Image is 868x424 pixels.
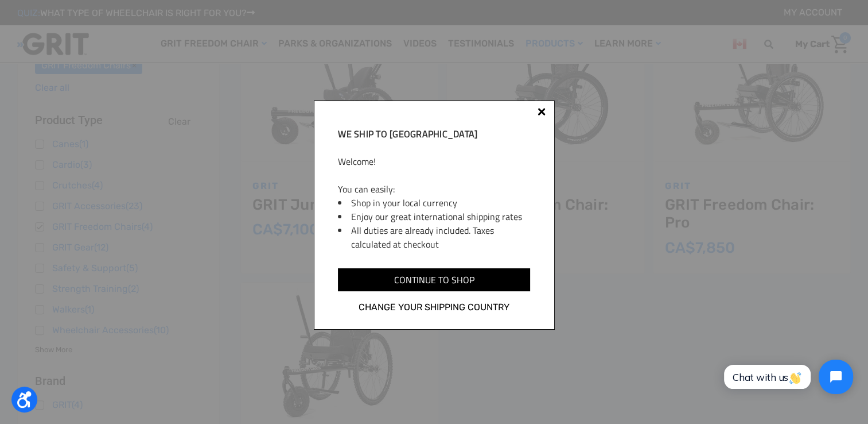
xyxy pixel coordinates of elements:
[338,300,530,315] a: Change your shipping country
[338,268,530,291] input: Continue to shop
[338,155,530,168] p: Welcome!
[351,223,530,251] li: All duties are already included. Taxes calculated at checkout
[338,182,530,196] p: You can easily:
[338,127,530,141] h2: We ship to [GEOGRAPHIC_DATA]
[351,210,530,223] li: Enjoy our great international shipping rates
[351,196,530,210] li: Shop in your local currency
[711,350,863,404] iframe: Tidio Chat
